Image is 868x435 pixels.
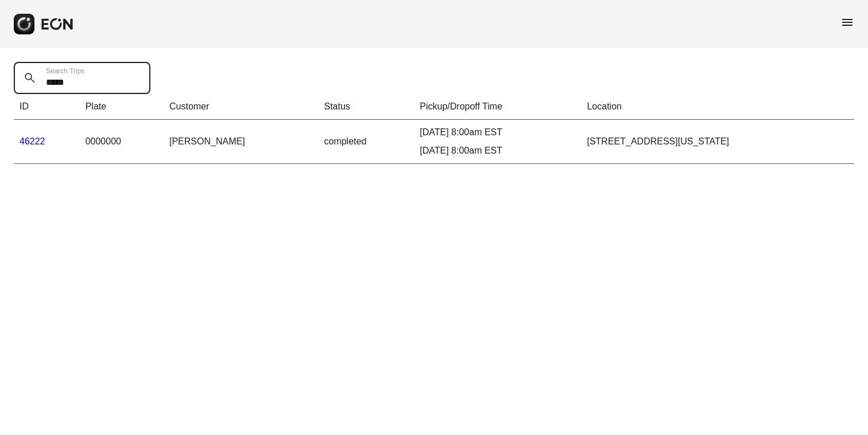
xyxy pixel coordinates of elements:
[14,94,80,120] th: ID
[318,120,414,164] td: completed
[420,144,575,158] div: [DATE] 8:00am EST
[840,15,854,29] span: menu
[164,120,319,164] td: [PERSON_NAME]
[80,120,164,164] td: 0000000
[414,94,581,120] th: Pickup/Dropoff Time
[581,94,854,120] th: Location
[46,66,84,76] label: Search Trips
[581,120,854,164] td: [STREET_ADDRESS][US_STATE]
[80,94,164,120] th: Plate
[318,94,414,120] th: Status
[164,94,319,120] th: Customer
[20,136,45,146] a: 46222
[420,126,575,139] div: [DATE] 8:00am EST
